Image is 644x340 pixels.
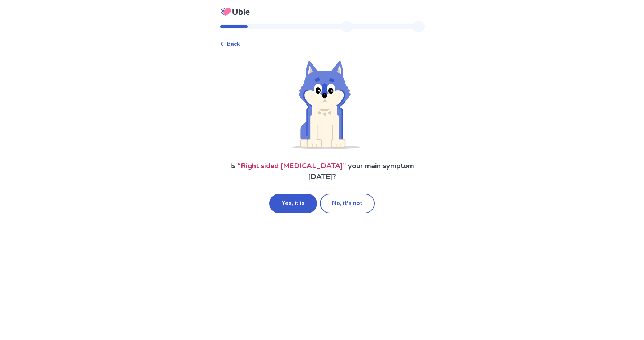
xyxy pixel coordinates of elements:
span: Back [227,40,240,48]
img: Shiba (Wondering) [284,60,361,149]
button: Yes, it is [269,194,317,213]
p: Is your main symptom [DATE]? [219,161,425,182]
span: “ Right sided [MEDICAL_DATA] ” [238,161,346,171]
button: No, it's not [320,194,375,213]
